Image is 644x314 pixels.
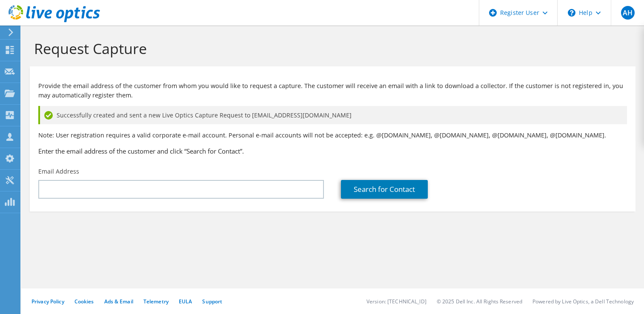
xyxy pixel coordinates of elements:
[179,298,192,305] a: EULA
[57,111,352,120] span: Successfully created and sent a new Live Optics Capture Request to [EMAIL_ADDRESS][DOMAIN_NAME]
[202,298,222,305] a: Support
[38,131,627,140] p: Note: User registration requires a valid corporate e-mail account. Personal e-mail accounts will ...
[568,9,575,17] svg: \n
[34,40,627,57] h1: Request Capture
[38,81,627,100] p: Provide the email address of the customer from whom you would like to request a capture. The cust...
[341,180,428,199] a: Search for Contact
[366,298,426,305] li: Version: [TECHNICAL_ID]
[143,298,169,305] a: Telemetry
[532,298,634,305] li: Powered by Live Optics, a Dell Technology
[437,298,522,305] li: © 2025 Dell Inc. All Rights Reserved
[74,298,94,305] a: Cookies
[31,298,64,305] a: Privacy Policy
[38,146,627,156] h3: Enter the email address of the customer and click “Search for Contact”.
[38,167,79,176] label: Email Address
[621,6,635,20] span: AH
[104,298,133,305] a: Ads & Email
